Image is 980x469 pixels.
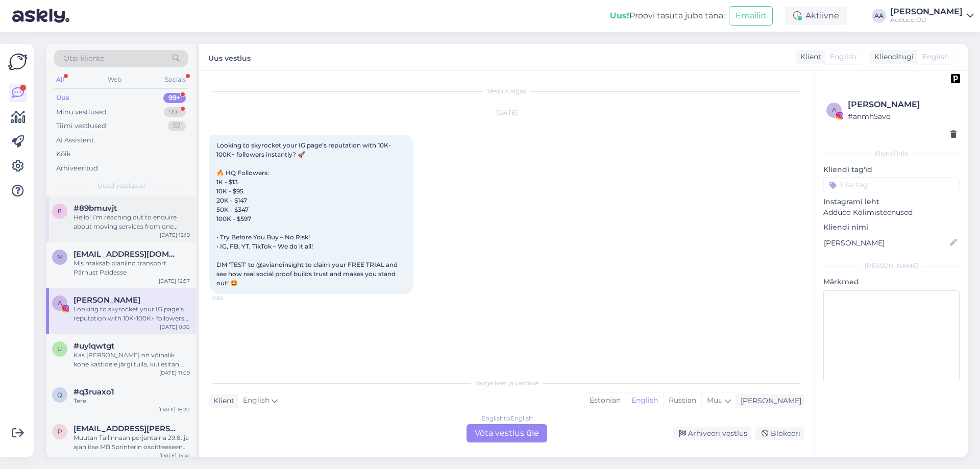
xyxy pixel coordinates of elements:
div: Tere! [73,397,190,406]
div: Socials [163,73,188,86]
span: #89bmuvjt [73,204,117,213]
span: English [243,395,269,406]
div: Arhiveeri vestlus [673,427,751,440]
div: Vestlus algas [209,87,804,96]
div: [PERSON_NAME] [890,8,963,16]
div: [DATE] 15:41 [159,452,190,459]
div: [DATE] [209,108,804,117]
div: [DATE] 12:57 [159,277,190,285]
span: A [58,299,62,307]
div: # anmh5avq [848,111,957,122]
span: #uylqwtgt [73,341,114,351]
div: Klient [209,396,234,406]
span: 8 [58,207,62,215]
div: Estonian [584,393,626,408]
div: 99+ [163,93,186,103]
span: Looking to skyrocket your IG page’s reputation with 10K-100K+ followers instantly? 🚀 🔥 HQ Followe... [216,141,399,287]
div: AI Assistent [56,135,94,145]
div: Klient [796,52,821,62]
div: Mis maksab pianiino transport Pärnust Paidesse [73,259,190,277]
span: u [57,345,62,353]
div: AA [872,9,886,23]
span: m [57,253,63,261]
span: mvabrit@gmail.com [73,250,180,259]
div: Blokeeri [755,427,804,440]
div: Web [106,73,124,86]
div: Proovi tasuta juba täna: [610,10,725,22]
div: [DATE] 12:19 [160,231,190,239]
div: [DATE] 0:50 [160,323,190,331]
div: Russian [663,393,701,408]
div: All [54,73,66,86]
div: Minu vestlused [56,107,107,117]
div: Võta vestlus üle [467,424,547,442]
b: Uus! [610,11,629,20]
span: English [922,52,949,62]
div: Klienditugi [870,52,914,62]
a: [PERSON_NAME]Adduco OÜ [890,8,974,24]
span: q [57,391,62,399]
div: [DATE] 11:09 [159,369,190,377]
div: 99+ [164,107,186,117]
img: pd [951,74,960,83]
span: English [830,52,856,62]
span: partanen.pete@gmail.com [73,424,180,433]
div: [DATE] 16:20 [158,406,190,413]
div: Kliendi info [823,149,960,158]
span: a [832,106,837,114]
div: English [626,393,663,408]
p: Märkmed [823,277,960,287]
div: [PERSON_NAME] [823,261,960,270]
div: Adduco OÜ [890,16,963,24]
div: Looking to skyrocket your IG page’s reputation with 10K-100K+ followers instantly? 🚀 🔥 HQ Followe... [73,305,190,323]
span: p [58,428,62,435]
div: Uus [56,93,69,103]
input: Lisa tag [823,177,960,192]
div: Valige keel ja vastake [209,379,804,388]
div: Aktiivne [785,7,847,25]
button: Emailid [729,6,773,26]
p: Adduco Kolimisteenused [823,207,960,218]
div: [PERSON_NAME] [848,98,957,111]
input: Lisa nimi [824,237,948,249]
p: Kliendi tag'id [823,164,960,175]
div: Tiimi vestlused [56,121,106,131]
div: Arhiveeritud [56,163,98,174]
div: English to English [481,414,533,423]
span: #q3ruaxo1 [73,387,114,397]
div: Kas [PERSON_NAME] on võinalik kohe kastidele järgi tulla, kui esitan tellimuse [GEOGRAPHIC_DATA]? [73,351,190,369]
span: Aaron [73,295,140,305]
p: Instagrami leht [823,196,960,207]
span: Muu [707,396,723,405]
div: [PERSON_NAME] [737,396,801,406]
div: 57 [168,121,186,131]
span: 0:50 [212,294,251,302]
img: Askly Logo [8,52,28,71]
div: Kõik [56,149,71,159]
label: Uus vestlus [208,50,251,64]
p: Kliendi nimi [823,222,960,233]
div: Hello! I’m reaching out to enquire about moving services from one [GEOGRAPHIC_DATA] mnet 110 to A... [73,213,190,231]
span: Otsi kliente [63,53,104,64]
span: Uued vestlused [97,181,145,190]
div: Muutan Tallinnaan perjantaina 29.8. ja ajan itse MB Sprinterin osoitteeseen [STREET_ADDRESS], [GE... [73,433,190,452]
